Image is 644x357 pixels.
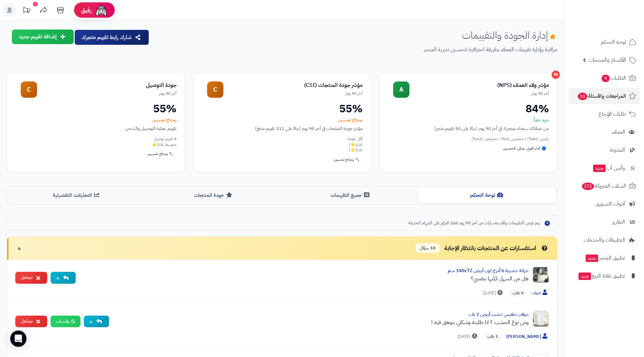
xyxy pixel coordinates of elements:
[409,81,549,89] div: مؤشر ولاء العملاء (NPS)
[595,199,625,209] span: أدوات التسويق
[612,127,625,137] span: العملاء
[15,316,47,327] button: تجاهل
[598,19,638,33] img: logo-2.png
[581,181,626,191] span: السلات المتروكة
[569,268,640,284] a: تطبيق نقاط البيعجديد
[37,81,177,89] div: جودة التوصيل
[282,188,419,203] button: جميع التقييمات
[145,150,176,158] div: 🔧 يحتاج تحسين
[457,333,479,340] span: [DATE]
[223,81,363,89] div: مؤشر جودة المنتجات (CSI)
[10,331,26,347] div: Open Intercom Messenger
[592,163,625,173] span: وآتس آب
[569,124,640,140] a: العملاء
[462,30,557,41] h1: إدارة الجودة والتقييمات
[612,217,625,227] span: التقارير
[601,37,626,47] span: لوحة التحكم
[75,30,149,45] button: شارك رابط تقييم متجرك
[17,244,22,252] span: ▼
[388,125,549,132] div: من عملائك سعداء بمتجرك في آخر 90 يوم (بناءً على 50 تقييم متجر)
[586,255,598,262] span: جديد
[552,71,560,79] div: 46
[506,333,549,340] span: [PERSON_NAME]
[15,117,177,124] div: يحتاج تحسين
[483,290,504,297] span: [DATE]
[569,142,640,158] a: المدونة
[408,220,540,226] span: يتم عرض التقييمات والاستفسارات من آخر 90 يوم فقط للتركيز على المهام الحديثة
[15,103,177,114] div: 55%
[8,188,145,203] button: التحليلات التفصيلية
[584,235,625,245] span: التطبيقات والخدمات
[223,91,363,96] div: آخر 90 يوم
[569,250,640,266] a: تطبيق المتجرجديد
[18,3,35,19] a: تحديثات المنصة
[155,46,557,54] p: مراقبة وإدارة تقييمات العملاء بطريقة احترافية لتحسين تجربة المتجر
[202,117,363,124] div: يحتاج تحسين
[569,70,640,86] a: الطلبات9
[393,81,409,98] div: A
[415,243,549,253] div: استفسارات عن المنتجات بانتظار الإجابة
[409,91,549,96] div: آخر 90 يوم
[500,145,549,153] div: 🔵 أداء قوي، يمكن التحسين
[388,103,549,114] div: 84%
[569,196,640,212] a: أدوات التسويق
[599,109,626,119] span: طلبات الإرجاع
[569,160,640,176] a: وآتس آبجديد
[602,75,610,82] span: 9
[15,125,177,132] div: تقييم عملية التوصيل والشحن
[582,183,594,190] span: 372
[388,117,549,124] div: جيد جداً
[569,214,640,230] a: التقارير
[94,3,108,17] img: ai-face.png
[533,267,549,283] img: Product
[84,316,109,327] button: رد
[569,34,640,50] a: لوحة التحكم
[415,243,440,253] span: 10 سؤال
[577,91,626,101] span: المراجعات والأسئلة
[145,188,282,203] button: جودة المنتجات
[510,290,526,297] span: 0 طلب
[593,165,606,172] span: جديد
[569,88,640,104] a: المراجعات والأسئلة10
[202,136,363,153] div: أقل جودة: (2.3⭐) (2.4⭐)
[37,91,177,96] div: آخر 90 يوم
[12,30,74,44] button: إضافة تقييم جديد
[15,272,47,284] button: تجاهل
[578,273,591,280] span: جديد
[532,289,549,297] span: ضيف
[419,188,556,203] button: لوحة التحكم
[51,316,80,327] a: واتساب
[21,81,37,98] div: C
[331,156,363,164] div: 🔧 يحتاج تحسين
[448,267,529,274] a: خزانة خشبية 6 أدرج لون أبيض 140x72 سم
[468,311,529,318] a: دولاب ملابس خشب أبيض 2 باب
[388,136,549,142] div: راضين (84%) • محايدين (2%) • منزعجين (14%)
[81,6,92,14] span: رفيق
[207,81,223,98] div: C
[484,333,501,340] span: 1 طلب
[33,2,38,6] div: 1
[578,93,587,100] span: 10
[202,103,363,114] div: 55%
[114,318,529,326] div: وش نوع الخشب ؟ انا طلبته وشكلي بتوهق فيه !
[81,275,529,283] div: هل من السهل اركبها بنفسي؟
[51,272,76,284] button: رد
[589,55,626,65] span: الأقسام والمنتجات
[15,136,177,148] div: 8 تقييم توصيل متوسط: 2.8⭐
[610,145,625,155] span: المدونة
[585,253,625,263] span: تطبيق المتجر
[202,125,363,132] div: مؤشر جودة المنتجات في آخر 90 يوم (بناءً على 112 تقييم منتج)
[533,311,549,327] img: Product
[569,178,640,194] a: السلات المتروكة372
[578,271,625,281] span: تطبيق نقاط البيع
[569,106,640,122] a: طلبات الإرجاع
[601,73,626,83] span: الطلبات
[569,232,640,248] a: التطبيقات والخدمات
